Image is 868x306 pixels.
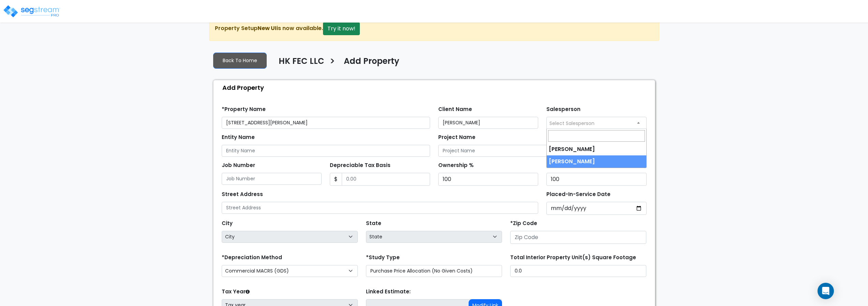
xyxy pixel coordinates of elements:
a: Add Property [339,56,399,71]
label: State [366,220,381,227]
input: Job Number [222,173,322,185]
input: Street Address [222,202,539,214]
li: [PERSON_NAME] [547,143,646,155]
input: 0.00 [342,173,430,186]
input: total square foot [510,265,646,277]
a: HK FEC LLC [274,56,324,71]
input: Project Name [438,145,647,157]
label: Depreciable Tax Basis [330,162,391,169]
label: Job Number [222,162,255,169]
span: Select Salesperson [549,120,594,127]
button: Try it now! [323,22,360,35]
label: Linked Estimate: [366,288,411,296]
label: Street Address [222,191,263,198]
label: Tax Year [222,288,250,296]
div: Property Setup is now available. [209,16,659,41]
label: Ownership % [438,162,474,169]
label: Project Name [438,134,475,141]
label: Client Name [438,106,472,113]
input: Useful Life % [546,173,647,186]
div: Add Property [217,80,655,95]
h4: HK FEC LLC [279,56,324,68]
label: City [222,220,233,227]
li: [PERSON_NAME] [547,155,646,168]
span: $ [330,173,342,186]
label: Placed-In-Service Date [546,191,610,198]
input: Client Name [438,117,539,129]
input: Zip Code [510,231,646,244]
div: Open Intercom Messenger [818,283,834,299]
a: Back To Home [213,53,267,69]
h3: > [329,56,335,69]
label: *Depreciation Method [222,254,282,262]
h4: Add Property [344,56,399,68]
input: Entity Name [222,145,430,157]
label: *Study Type [366,254,400,262]
img: logo_pro_r.png [3,4,61,18]
label: Salesperson [546,106,580,113]
label: *Property Name [222,106,266,113]
input: Property Name [222,117,430,129]
label: Entity Name [222,134,255,141]
strong: New UI [258,24,277,32]
label: *Zip Code [510,220,537,227]
label: Total Interior Property Unit(s) Square Footage [510,254,636,262]
input: Ownership % [438,173,539,186]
